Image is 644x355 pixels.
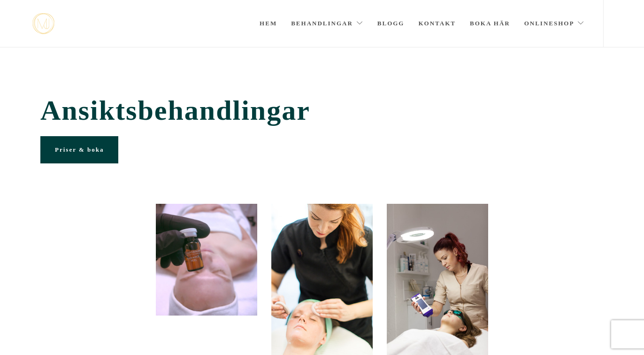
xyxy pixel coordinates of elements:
[156,204,257,316] img: 20200316_113429315_iOS
[40,94,604,127] span: Ansiktsbehandlingar
[32,13,54,34] a: mjstudio mjstudio mjstudio
[55,146,104,153] span: Priser & boka
[40,136,118,163] a: Priser & boka
[32,13,54,34] img: mjstudio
